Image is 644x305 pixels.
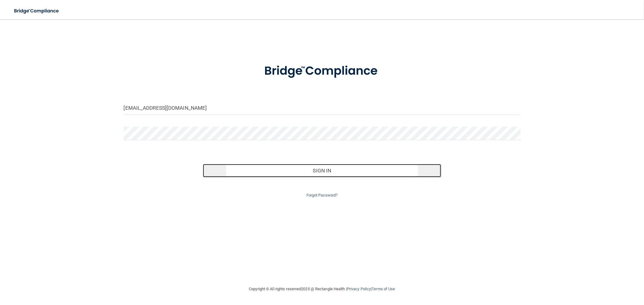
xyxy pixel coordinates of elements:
[203,164,441,177] button: Sign In
[9,5,65,17] img: bridge_compliance_login_screen.278c3ca4.svg
[306,193,338,197] a: Forgot Password?
[347,287,371,291] a: Privacy Policy
[212,279,432,299] div: Copyright © All rights reserved 2025 @ Rectangle Health | |
[252,55,392,87] img: bridge_compliance_login_screen.278c3ca4.svg
[372,287,395,291] a: Terms of Use
[124,101,521,115] input: Email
